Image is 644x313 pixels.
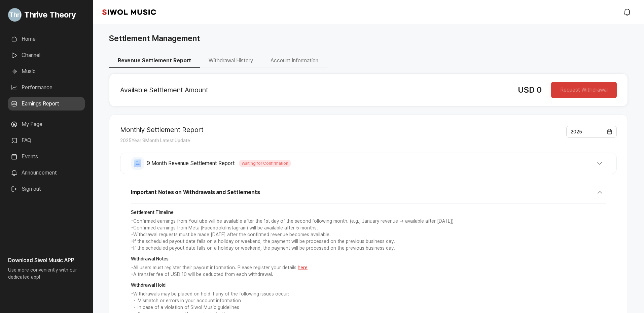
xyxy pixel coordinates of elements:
[8,150,85,163] a: Events
[262,57,327,64] a: Account Information
[131,264,606,271] p: • All users must register their payout information. Please register your details
[131,304,606,311] li: In case of a violation of Siwol Music guidelines
[262,54,327,68] button: Account Information
[8,49,85,62] a: Channel
[109,57,200,64] a: Revenue Settlement Report
[131,209,606,216] strong: Settlement Timeline
[8,5,85,24] a: Go to My Profile
[8,97,85,111] a: Earnings Report
[120,126,204,134] h2: Monthly Settlement Report
[131,271,606,278] p: • A transfer fee of USD 10 will be deducted from each withdrawal.
[8,256,85,264] h3: Download Siwol Music APP
[131,231,606,238] p: • Withdrawal requests must be made [DATE] after the confirmed revenue becomes available.
[8,264,85,286] p: Use more conveniently with our dedicated app!
[109,32,200,44] h1: Settlement Management
[131,186,606,204] button: Important Notes on Withdrawals and Settlements
[131,256,606,262] strong: Withdrawal Notes
[120,86,507,94] h2: Available Settlement Amount
[131,157,606,170] button: 9 Month Revenue Settlement Report Waiting for Confirmation
[8,65,85,78] a: Music
[200,54,262,68] button: Withdrawal History
[131,298,606,304] li: Mismatch or errors in your account information
[8,81,85,94] a: Performance
[109,54,200,68] button: Revenue Settlement Report
[8,118,85,131] a: My Page
[120,138,190,143] span: 2025 Year 9 Month Latest Update
[131,225,606,231] p: • Confirmed earnings from Meta (Facebook/Instagram) will be available after 5 months.
[8,182,44,196] button: Sign out
[131,245,606,252] p: • If the scheduled payout date falls on a holiday or weekend, the payment will be processed on th...
[8,32,85,46] a: Home
[571,129,582,134] span: 2025
[131,291,606,298] p: • Withdrawals may be placed on hold if any of the following issues occur:
[200,57,262,64] a: Withdrawal History
[131,282,606,289] strong: Withdrawal Hold
[8,166,85,180] a: Announcement
[131,188,260,196] span: Important Notes on Withdrawals and Settlements
[131,238,606,245] p: • If the scheduled payout date falls on a holiday or weekend, the payment will be processed on th...
[24,9,76,21] span: Thrive Theory
[298,265,308,270] a: here
[147,159,235,167] span: 9 Month Revenue Settlement Report
[518,85,542,95] span: USD 0
[239,160,291,167] span: Waiting for Confirmation
[8,134,85,147] a: FAQ
[131,218,606,225] p: • Confirmed earnings from YouTube will be available after the 1st day of the second following mon...
[621,5,635,19] a: modal.notifications
[566,126,617,138] button: 2025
